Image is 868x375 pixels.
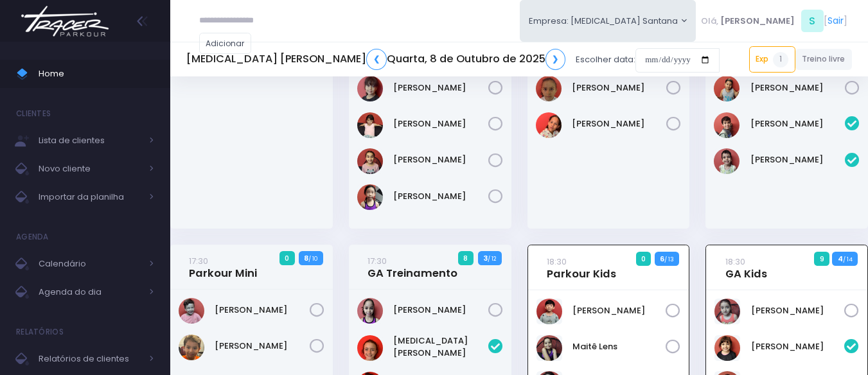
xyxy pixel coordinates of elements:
[16,224,49,250] h4: Agenda
[357,335,383,361] img: Allegra Montanari Ferreira
[773,52,788,67] span: 1
[828,14,844,28] a: Sair
[714,335,740,361] img: Ana Maya Sanches Fernandes
[16,319,64,345] h4: Relatórios
[838,254,843,264] strong: 4
[536,335,562,361] img: Maitê Lens
[536,299,562,324] img: Henrique Saito
[714,148,740,174] img: Matheus Morbach de Freitas
[39,189,141,205] span: Importar da planilha
[357,148,383,174] img: Niara Belisário Cruz
[714,299,740,324] img: Valentina Cardoso de Mello Dias Panhota
[186,49,565,70] h5: [MEDICAL_DATA] [PERSON_NAME] Quarta, 8 de Outubro de 2025
[696,6,852,35] div: [ ]
[664,256,674,263] small: / 13
[366,49,387,70] a: ❮
[393,335,488,360] a: [MEDICAL_DATA][PERSON_NAME]
[357,298,383,324] img: Luiza Lima Marinelli
[547,255,616,281] a: 18:30Parkour Kids
[39,132,141,149] span: Lista de clientes
[720,15,795,28] span: [PERSON_NAME]
[795,49,853,70] a: Treino livre
[801,10,824,32] span: S
[572,340,666,353] a: Maitê Lens
[393,153,488,166] a: [PERSON_NAME]
[16,101,51,126] h4: Clientes
[186,45,720,74] div: Escolher data:
[750,118,846,130] a: [PERSON_NAME]
[572,304,666,317] a: [PERSON_NAME]
[751,304,845,317] a: [PERSON_NAME]
[179,335,204,360] img: Theodoro Tarcitano
[189,254,257,280] a: 17:30Parkour Mini
[368,255,387,267] small: 17:30
[483,253,488,263] strong: 3
[393,304,488,317] a: [PERSON_NAME]
[751,340,845,353] a: [PERSON_NAME]
[572,82,667,94] a: [PERSON_NAME]
[488,255,496,263] small: / 12
[39,161,141,177] span: Novo cliente
[199,33,252,54] a: Adicionar
[547,256,567,268] small: 18:30
[189,255,208,267] small: 17:30
[39,351,141,367] span: Relatórios de clientes
[304,253,308,263] strong: 8
[279,251,295,265] span: 0
[701,15,718,28] span: Olá,
[725,256,745,268] small: 18:30
[536,112,562,138] img: Valentina Eduarda Azevedo
[393,118,488,130] a: [PERSON_NAME]
[458,251,474,265] span: 8
[536,76,562,101] img: Rafaela tiosso zago
[660,254,664,264] strong: 6
[215,304,310,317] a: [PERSON_NAME]
[725,255,767,281] a: 18:30GA Kids
[179,298,204,324] img: Dante Custodio Vizzotto
[393,82,488,94] a: [PERSON_NAME]
[636,252,651,266] span: 0
[368,254,457,280] a: 17:30GA Treinamento
[843,256,853,263] small: / 14
[714,76,740,101] img: Pedro Eduardo Leite de Oliveira
[357,112,383,138] img: Manuella Velloso Beio
[39,65,154,82] span: Home
[215,340,310,353] a: [PERSON_NAME]
[749,46,795,72] a: Exp1
[393,190,488,203] a: [PERSON_NAME]
[572,118,667,130] a: [PERSON_NAME]
[39,284,141,301] span: Agenda do dia
[750,82,846,94] a: [PERSON_NAME]
[357,76,383,101] img: Isabela Kazumi Maruya de Carvalho
[545,49,566,70] a: ❯
[357,184,383,210] img: Serena Tseng
[39,256,141,272] span: Calendário
[308,255,317,263] small: / 10
[750,153,846,166] a: [PERSON_NAME]
[714,112,740,138] img: Jorge Lima
[814,252,829,266] span: 9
